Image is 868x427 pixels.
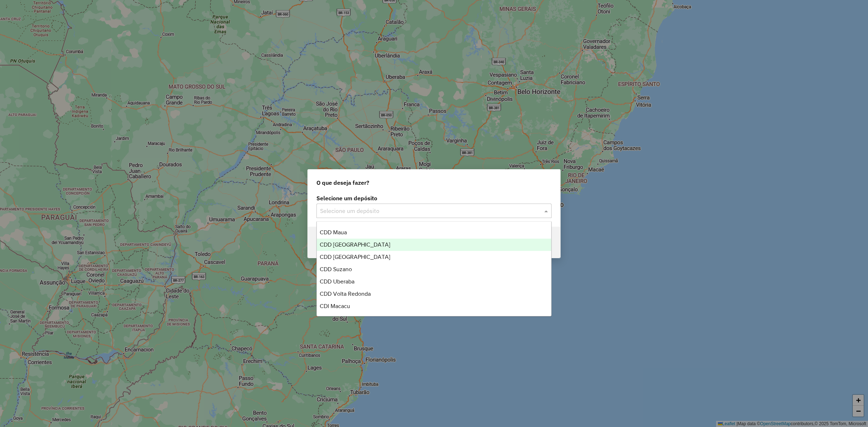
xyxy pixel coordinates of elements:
span: CDI Macacu [320,303,350,309]
span: CDD Volta Redonda [320,291,371,297]
label: Selecione um depósito [316,194,552,202]
span: CDD [GEOGRAPHIC_DATA] [320,254,390,260]
ng-dropdown-panel: Options list [316,221,552,316]
span: CDD [GEOGRAPHIC_DATA] [320,242,390,248]
span: CDD Maua [320,229,347,235]
span: CDD Suzano [320,266,352,272]
span: CDD Uberaba [320,278,354,285]
span: O que deseja fazer? [316,178,369,187]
